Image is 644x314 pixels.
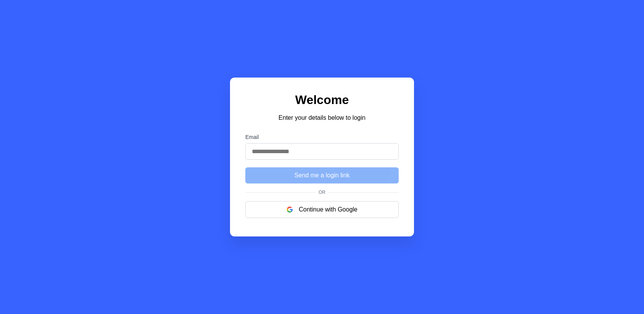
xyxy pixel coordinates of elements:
[245,167,399,183] button: Send me a login link
[245,113,399,122] p: Enter your details below to login
[315,190,329,195] span: Or
[245,134,399,140] label: Email
[245,201,399,218] button: Continue with Google
[245,93,399,107] h1: Welcome
[287,207,293,213] img: google logo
